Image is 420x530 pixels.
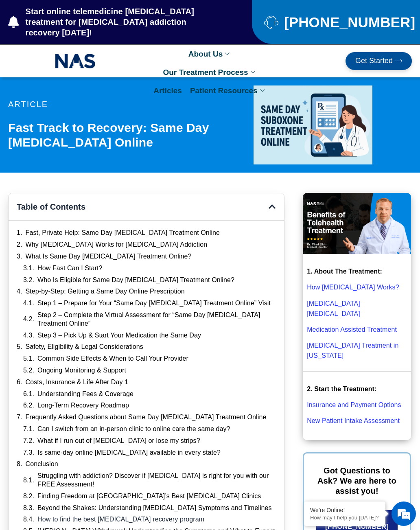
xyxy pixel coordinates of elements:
[316,466,398,496] p: Got Questions to Ask? We are here to assist you!
[55,52,96,70] img: NAS_email_signature-removebg-preview.png
[307,342,398,359] a: [MEDICAL_DATA] Treatment in [US_STATE]
[310,515,379,521] p: How may I help you today?
[346,52,412,70] a: Get Started
[307,401,401,408] a: Insurance and Payment Options
[37,492,261,501] a: Finding Freedom at [GEOGRAPHIC_DATA]’s Best [MEDICAL_DATA] Clinics
[26,413,267,422] a: Frequently Asked Questions about Same Day [MEDICAL_DATA] Treatment Online
[307,284,399,291] a: How [MEDICAL_DATA] Works?
[37,264,103,273] a: How Fast Can I Start?
[37,504,272,512] a: Beyond the Shakes: Understanding [MEDICAL_DATA] Symptoms and Timelines
[37,366,126,375] a: Ongoing Monitoring & Support
[149,81,186,100] a: Articles
[8,6,219,38] a: Start online telemedicine [MEDICAL_DATA] treatment for [MEDICAL_DATA] addiction recovery [DATE]!
[37,390,133,399] a: Understanding Fees & Coverage
[37,515,204,524] a: How to find the best [MEDICAL_DATA] recovery program
[26,229,220,237] a: Fast, Private Help: Same Day [MEDICAL_DATA] Treatment Online
[24,6,220,38] span: Start online telemedicine [MEDICAL_DATA] treatment for [MEDICAL_DATA] addiction recovery [DATE]!
[186,81,271,100] a: Patient Resources
[303,193,411,254] img: Benefits of Telehealth Suboxone Treatment that you should know
[184,45,236,63] a: About Us
[307,385,376,392] strong: 2. Start the Treatment:
[307,300,360,317] a: [MEDICAL_DATA] [MEDICAL_DATA]
[26,343,143,351] a: Safety, Eligibility & Legal Considerations
[37,425,230,434] a: Can I switch from an in-person clinic to online care the same day?
[254,85,372,164] img: same day suboxone treatment online
[17,201,269,212] h4: Table of Contents
[159,63,261,81] a: Our Treatment Process
[37,437,200,445] a: What if I run out of [MEDICAL_DATA] or lose my strips?
[355,57,393,65] span: Get Started
[310,507,379,513] div: We're Online!
[307,268,382,275] strong: 1. About The Treatment:
[8,100,214,108] p: article
[307,417,400,424] a: New Patient Intake Assessment
[26,287,185,296] a: Step-by-Step: Getting a Same Day Online Prescription
[37,472,276,489] a: Struggling with addiction? Discover if [MEDICAL_DATA] is right for you with our FREE Assessment!
[37,355,188,363] a: Common Side Effects & When to Call Your Provider
[26,241,208,249] a: Why [MEDICAL_DATA] Works for [MEDICAL_DATA] Addiction
[37,449,221,457] a: Is same-day online [MEDICAL_DATA] available in every state?
[269,203,276,211] div: Close table of contents
[37,331,201,340] a: Step 3 – Pick Up & Start Your Medication the Same Day
[26,252,192,261] a: What Is Same Day [MEDICAL_DATA] Treatment Online?
[8,120,214,150] h1: Fast Track to Recovery: Same Day [MEDICAL_DATA] Online
[26,460,58,469] a: Conclusion
[307,326,397,333] a: Medication Assisted Treatment
[37,276,234,285] a: Who Is Eligible for Same Day [MEDICAL_DATA] Treatment Online?
[37,299,271,308] a: Step 1 – Prepare for Your “Same Day [MEDICAL_DATA] Treatment Online” Visit
[37,311,276,328] a: Step 2 – Complete the Virtual Assessment for “Same Day [MEDICAL_DATA] Treatment Online”
[37,401,129,410] a: Long-Term Recovery Roadmap
[282,17,415,27] span: [PHONE_NUMBER]
[264,15,400,29] a: [PHONE_NUMBER]
[26,378,129,387] a: Costs, Insurance & Life After Day 1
